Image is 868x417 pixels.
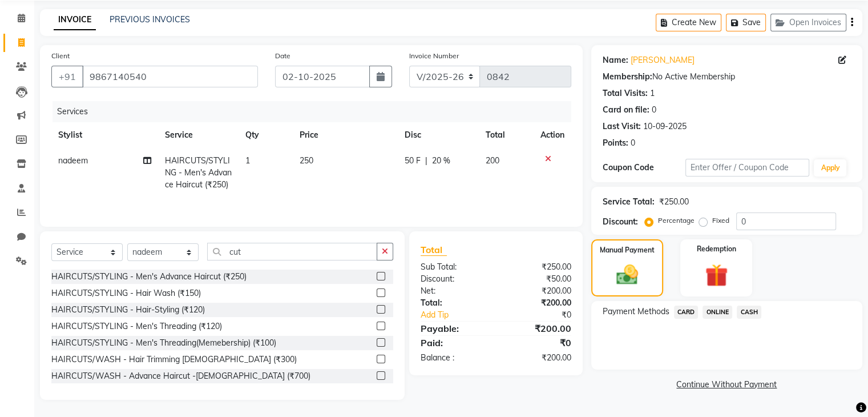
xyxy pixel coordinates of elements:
[656,14,721,31] button: Create New
[51,66,83,87] button: +91
[51,370,310,382] div: HAIRCUTS/WASH - Advance Haircut -[DEMOGRAPHIC_DATA] (₹700)
[51,337,276,349] div: HAIRCUTS/STYLING - Men's Threading(Memebership) (₹100)
[425,155,427,167] span: |
[603,162,685,174] div: Coupon Code
[643,121,687,133] div: 10-09-2025
[245,155,250,166] span: 1
[239,122,292,148] th: Qty
[412,352,496,364] div: Balance :
[275,51,290,61] label: Date
[703,306,732,319] span: ONLINE
[510,309,579,321] div: ₹0
[496,352,580,364] div: ₹200.00
[770,14,846,31] button: Open Invoices
[82,66,258,87] input: Search by Name/Mobile/Email/Code
[479,122,533,148] th: Total
[737,306,761,319] span: CASH
[698,261,735,290] img: _gift.svg
[51,122,158,148] th: Stylist
[496,322,580,335] div: ₹200.00
[51,304,205,316] div: HAIRCUTS/STYLING - Hair-Styling (₹120)
[412,309,510,321] a: Add Tip
[603,54,628,66] div: Name:
[51,51,70,61] label: Client
[58,155,88,166] span: nadeem
[600,245,655,255] label: Manual Payment
[496,285,580,297] div: ₹200.00
[603,121,641,133] div: Last Visit:
[51,271,247,283] div: HAIRCUTS/STYLING - Men's Advance Haircut (₹250)
[814,159,846,177] button: Apply
[658,215,695,226] label: Percentage
[412,273,496,285] div: Discount:
[631,137,635,149] div: 0
[603,216,638,228] div: Discount:
[603,71,652,83] div: Membership:
[300,155,313,166] span: 250
[603,71,851,83] div: No Active Membership
[158,122,239,148] th: Service
[412,285,496,297] div: Net:
[603,196,655,208] div: Service Total:
[412,261,496,273] div: Sub Total:
[650,87,655,99] div: 1
[412,336,496,350] div: Paid:
[486,155,499,166] span: 200
[53,101,580,122] div: Services
[674,306,699,319] span: CARD
[51,320,222,332] div: HAIRCUTS/STYLING - Men's Threading (₹120)
[51,354,297,366] div: HAIRCUTS/WASH - Hair Trimming [DEMOGRAPHIC_DATA] (₹300)
[534,122,571,148] th: Action
[603,137,628,149] div: Points:
[603,306,669,318] span: Payment Methods
[51,287,201,299] div: HAIRCUTS/STYLING - Hair Wash (₹150)
[421,244,447,256] span: Total
[412,322,496,335] div: Payable:
[603,104,649,116] div: Card on file:
[659,196,689,208] div: ₹250.00
[54,10,96,30] a: INVOICE
[726,14,766,31] button: Save
[685,159,810,177] input: Enter Offer / Coupon Code
[398,122,479,148] th: Disc
[165,155,232,190] span: HAIRCUTS/STYLING - Men's Advance Haircut (₹250)
[594,379,860,391] a: Continue Without Payment
[496,297,580,309] div: ₹200.00
[652,104,656,116] div: 0
[496,336,580,350] div: ₹0
[409,51,459,61] label: Invoice Number
[496,273,580,285] div: ₹50.00
[432,155,450,167] span: 20 %
[110,14,190,25] a: PREVIOUS INVOICES
[412,297,496,309] div: Total:
[207,243,377,260] input: Search or Scan
[697,244,736,254] label: Redemption
[405,155,421,167] span: 50 F
[712,215,729,226] label: Fixed
[609,262,645,287] img: _cash.svg
[496,261,580,273] div: ₹250.00
[631,54,695,66] a: [PERSON_NAME]
[293,122,398,148] th: Price
[603,87,648,99] div: Total Visits:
